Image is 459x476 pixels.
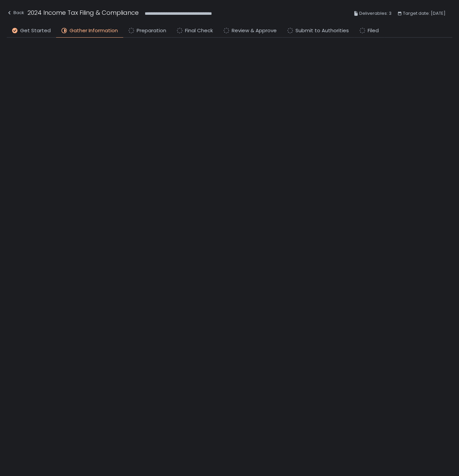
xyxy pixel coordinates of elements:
button: Back [7,8,24,19]
span: Filed [368,27,379,35]
span: Get Started [20,27,51,35]
h1: 2024 Income Tax Filing & Compliance [28,8,139,17]
span: Deliverables: 3 [359,9,392,17]
span: Gather Information [70,27,118,35]
span: Review & Approve [232,27,277,35]
span: Final Check [185,27,213,35]
span: Submit to Authorities [295,27,349,35]
span: Preparation [137,27,166,35]
div: Back [7,9,24,17]
span: Target date: [DATE] [403,9,446,17]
